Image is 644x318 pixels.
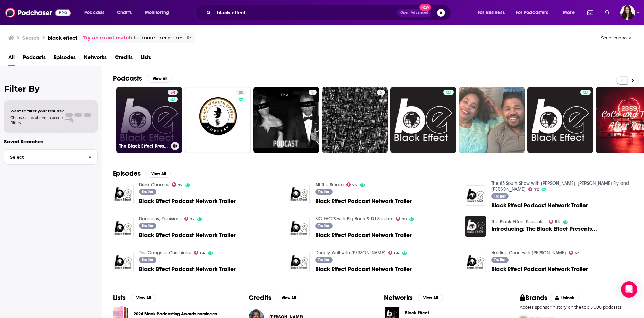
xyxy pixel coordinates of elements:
[184,217,195,221] a: 72
[139,198,236,204] a: Black Effect Podcast Network Trailer
[289,184,310,204] img: Black Effect Podcast Network Trailer
[289,252,310,272] img: Black Effect Podcast Network Trailer
[599,35,633,41] button: Send feedback
[352,184,357,187] span: 75
[139,216,182,222] a: Decisions, Decisions
[520,305,633,310] p: Access sponsor history on the top 5,000 podcasts.
[139,266,236,272] span: Black Effect Podcast Network Trailer
[569,251,579,255] a: 62
[315,266,412,272] a: Black Effect Podcast Network Trailer
[4,149,98,165] button: Select
[146,170,171,178] button: View All
[142,258,153,262] span: Trailer
[141,52,151,66] a: Lists
[584,7,596,18] a: Show notifications dropdown
[5,6,71,19] img: Podchaser - Follow, Share and Rate Podcasts
[315,182,344,188] a: All The Smoke
[84,8,104,17] span: Podcasts
[315,198,412,204] a: Black Effect Podcast Network Trailer
[558,7,583,18] button: open menu
[113,7,136,18] a: Charts
[491,219,546,225] a: The Black Effect Presents...
[113,184,134,204] img: Black Effect Podcast Network Trailer
[491,226,597,232] a: Introducing: The Black Effect Presents...
[318,190,329,194] span: Trailer
[113,169,171,178] a: EpisodesView All
[113,74,142,83] h2: Podcasts
[249,293,301,302] a: CreditsView All
[84,52,107,66] a: Networks
[396,217,407,221] a: 70
[202,5,457,20] div: Search podcasts, credits, & more...
[249,293,271,302] h2: Credits
[465,216,486,237] img: Introducing: The Black Effect Presents...
[113,218,134,238] img: Black Effect Podcast Network Trailer
[516,8,548,17] span: For Podcasters
[10,109,64,113] span: Want to filter your results?
[465,252,486,272] a: Black Effect Podcast Network Trailer
[528,187,539,191] a: 72
[309,90,317,95] a: 3
[142,224,153,228] span: Trailer
[139,232,236,238] a: Black Effect Podcast Network Trailer
[384,293,413,302] h2: Networks
[400,11,428,14] span: Open Advanced
[289,218,310,238] img: Black Effect Podcast Network Trailer
[23,52,46,66] a: Podcasts
[478,8,505,17] span: For Business
[491,266,588,272] span: Black Effect Podcast Network Trailer
[549,220,560,224] a: 54
[139,250,191,256] a: The Gangster Chronicles
[200,252,205,255] span: 64
[4,155,83,159] span: Select
[311,89,314,96] span: 3
[575,252,579,255] span: 62
[473,7,513,18] button: open menu
[4,84,98,94] h2: Filter By
[116,87,182,153] a: 54The Black Effect Presents...
[113,293,156,302] a: ListsView All
[315,216,393,222] a: BIG FACTS with Big Bank & DJ Scream
[194,251,205,255] a: 64
[491,203,588,208] span: Black Effect Podcast Network Trailer
[465,185,486,206] a: Black Effect Podcast Network Trailer
[534,188,539,191] span: 72
[54,52,76,66] a: Episodes
[494,194,506,198] span: Trailer
[511,7,558,18] button: open menu
[80,7,113,18] button: open menu
[214,7,397,18] input: Search podcasts, credits, & more...
[113,74,172,83] a: PodcastsView All
[113,293,126,302] h2: Lists
[494,258,506,262] span: Trailer
[48,35,77,41] h3: black effect
[115,52,133,66] a: Credits
[277,294,301,302] button: View All
[346,182,357,187] a: 75
[22,35,39,41] h3: Search
[491,180,629,192] a: The 85 South Show with Karlous Miller, DC Young Fly and Chico Bean
[491,250,566,256] a: Holding Court with Eboni K. Williams
[380,89,382,96] span: 5
[418,294,443,302] button: View All
[134,310,217,318] a: 2024 Black Podcasting Awards nominees
[139,182,169,188] a: Drink Champs
[377,90,385,95] a: 5
[168,90,178,95] a: 54
[113,252,134,272] img: Black Effect Podcast Network Trailer
[239,89,243,96] span: 26
[394,252,399,255] span: 64
[185,87,251,153] a: 26
[172,182,183,187] a: 77
[315,232,412,238] span: Black Effect Podcast Network Trailer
